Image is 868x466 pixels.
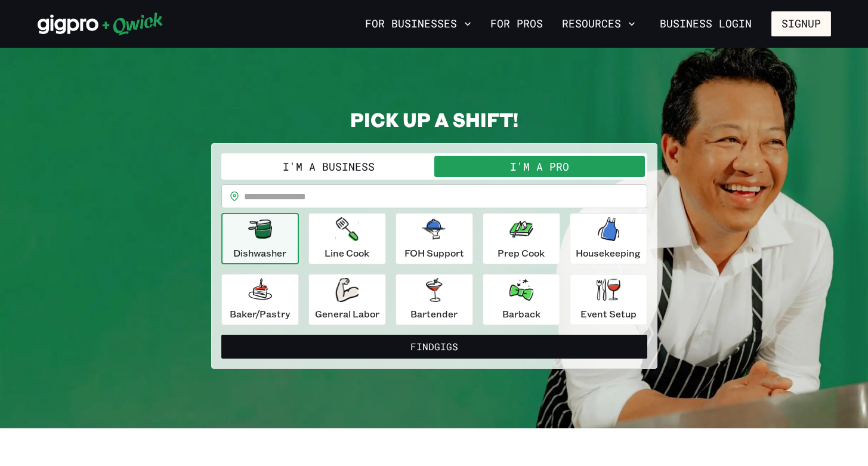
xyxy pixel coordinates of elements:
p: Housekeeping [576,246,641,260]
button: For Businesses [360,14,476,34]
button: Bartender [396,274,473,325]
button: Event Setup [570,274,647,325]
p: Dishwasher [233,246,286,260]
button: I'm a Pro [434,156,645,177]
a: Business Login [650,11,762,36]
a: For Pros [486,14,548,34]
p: Baker/Pastry [230,307,290,321]
h2: PICK UP A SHIFT! [211,107,657,131]
p: General Labor [315,307,379,321]
button: I'm a Business [224,156,434,177]
button: FOH Support [396,213,473,264]
button: General Labor [308,274,386,325]
button: Baker/Pastry [221,274,299,325]
button: FindGigs [221,335,647,359]
button: Resources [557,14,640,34]
button: Prep Cook [483,213,560,264]
p: Event Setup [580,307,637,321]
button: Line Cook [308,213,386,264]
button: Dishwasher [221,213,299,264]
p: Barback [502,307,540,321]
p: FOH Support [404,246,464,260]
p: Bartender [410,307,458,321]
p: Line Cook [325,246,369,260]
p: Prep Cook [498,246,545,260]
button: Signup [771,11,831,36]
button: Barback [483,274,560,325]
button: Housekeeping [570,213,647,264]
